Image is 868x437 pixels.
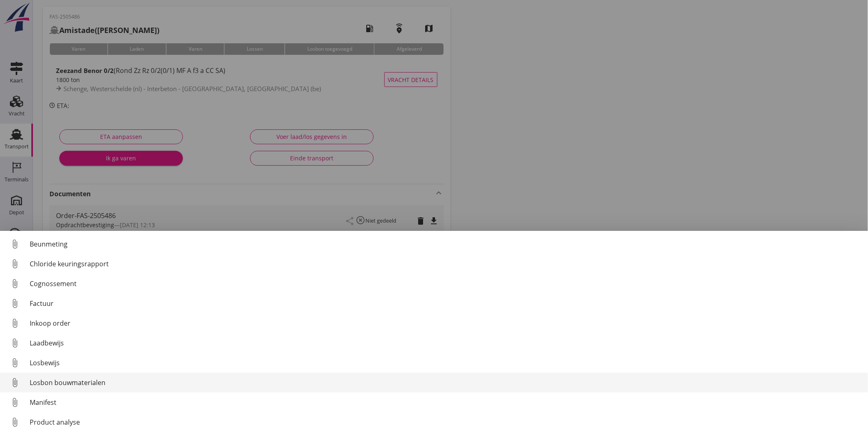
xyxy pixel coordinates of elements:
[8,257,21,270] i: attach_file
[30,397,861,407] div: Manifest
[8,237,21,251] i: attach_file
[8,317,21,330] i: attach_file
[8,416,21,429] i: attach_file
[30,358,861,368] div: Losbewijs
[30,298,861,308] div: Factuur
[8,376,21,389] i: attach_file
[30,378,861,388] div: Losbon bouwmaterialen
[8,277,21,290] i: attach_file
[8,297,21,310] i: attach_file
[30,318,861,328] div: Inkoop order
[30,338,861,348] div: Laadbewijs
[30,259,861,269] div: Chloride keuringsrapport
[30,239,861,249] div: Beunmeting
[8,336,21,350] i: attach_file
[30,417,861,427] div: Product analyse
[8,396,21,409] i: attach_file
[30,279,861,289] div: Cognossement
[8,356,21,369] i: attach_file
